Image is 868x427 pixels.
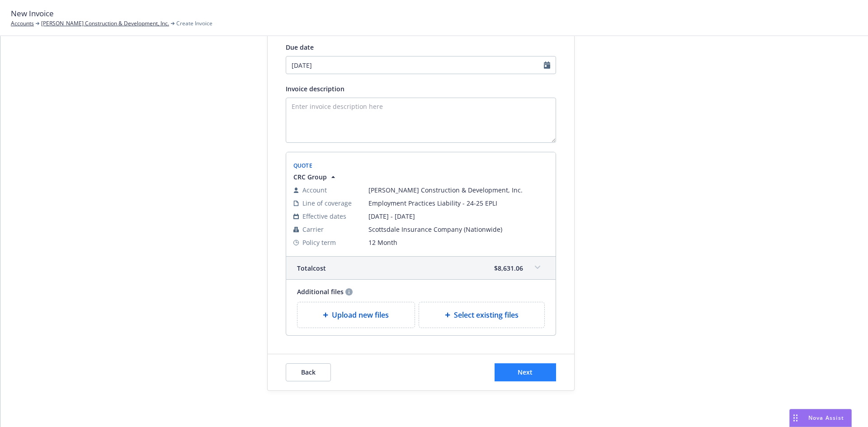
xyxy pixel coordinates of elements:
[368,238,548,247] span: 12 Month
[302,185,327,195] span: Account
[302,225,324,234] span: Carrier
[286,257,556,279] div: Totalcost$8,631.06
[286,98,556,143] textarea: Enter invoice description here
[11,8,54,19] span: New Invoice
[176,19,212,28] span: Create Invoice
[11,19,34,28] a: Accounts
[302,238,336,247] span: Policy term
[301,368,316,376] span: Back
[789,409,852,427] button: Nova Assist
[454,310,519,320] span: Select existing files
[293,162,313,169] span: Quote
[302,198,352,208] span: Line of coverage
[419,302,545,328] div: Select existing files
[368,198,548,208] span: Employment Practices Liability - 24-25 EPLI
[286,84,344,93] span: Invoice description
[286,56,556,74] input: MM/DD/YYYY
[494,263,523,273] span: $8,631.06
[297,302,415,328] div: Upload new files
[368,185,548,195] span: [PERSON_NAME] Construction & Development, Inc.
[808,414,844,422] span: Nova Assist
[790,409,801,427] div: Drag to move
[297,287,344,296] span: Additional files
[286,363,331,381] button: Back
[297,263,326,273] span: Total cost
[293,172,327,182] span: CRC Group
[302,211,346,221] span: Effective dates
[368,211,548,221] span: [DATE] - [DATE]
[41,19,169,28] a: [PERSON_NAME] Construction & Development, Inc.
[495,363,556,381] button: Next
[286,43,314,52] span: Due date
[518,368,533,376] span: Next
[368,225,548,234] span: Scottsdale Insurance Company (Nationwide)
[332,310,389,320] span: Upload new files
[293,172,338,182] button: CRC Group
